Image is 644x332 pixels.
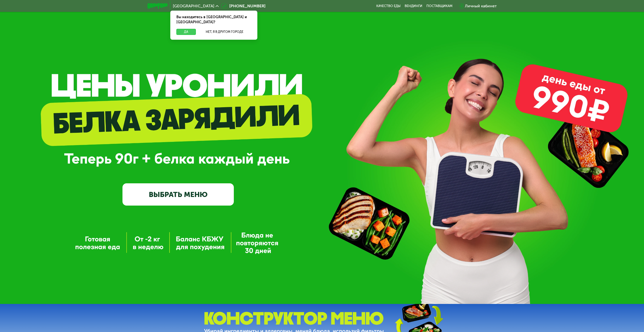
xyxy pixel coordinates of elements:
a: [PHONE_NUMBER] [221,3,265,9]
a: ВЫБРАТЬ МЕНЮ [122,183,234,206]
span: [GEOGRAPHIC_DATA] [173,4,214,8]
button: Да [176,29,196,35]
div: Вы находитесь в [GEOGRAPHIC_DATA] и [GEOGRAPHIC_DATA]? [170,11,257,29]
a: Качество еды [376,4,401,8]
div: Личный кабинет [465,3,497,9]
div: поставщикам [426,4,452,8]
button: Нет, я в другом городе [198,29,251,35]
a: Вендинги [405,4,422,8]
